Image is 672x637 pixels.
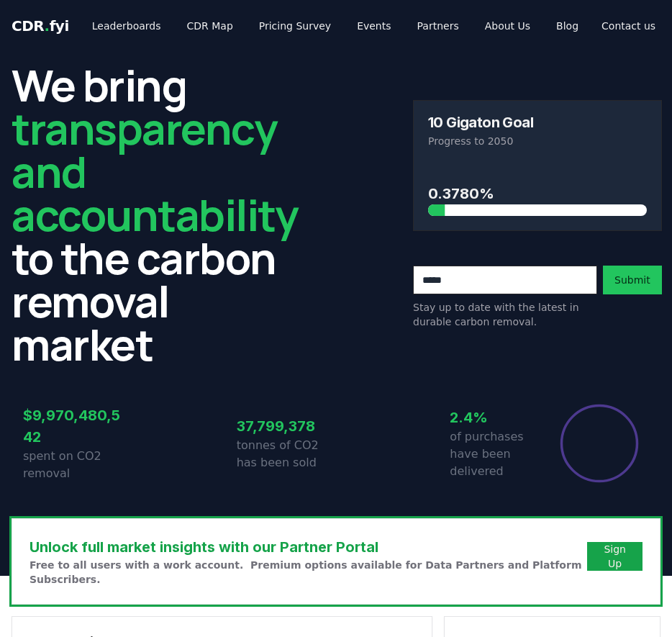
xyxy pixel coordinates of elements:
[23,448,122,482] p: spent on CO2 removal
[81,13,590,39] nav: Main
[45,17,50,35] span: .
[603,266,662,294] button: Submit
[473,13,542,39] a: About Us
[12,99,298,244] span: transparency and accountability
[559,403,640,484] div: Percentage of sales delivered
[12,16,69,36] a: CDR.fyi
[237,415,336,437] h3: 37,799,378
[450,428,549,480] p: of purchases have been delivered
[599,542,631,571] a: Sign Up
[12,63,298,366] h2: We bring to the carbon removal market
[587,542,643,571] button: Sign Up
[545,13,590,39] a: Blog
[428,183,647,204] h3: 0.3780%
[81,13,173,39] a: Leaderboards
[413,300,597,329] p: Stay up to date with the latest in durable carbon removal.
[590,13,667,39] a: Contact us
[428,134,647,148] p: Progress to 2050
[29,558,587,587] p: Free to all users with a work account. Premium options available for Data Partners and Platform S...
[406,13,471,39] a: Partners
[23,405,122,448] h3: $9,970,480,542
[176,13,245,39] a: CDR Map
[248,13,342,39] a: Pricing Survey
[450,407,549,428] h3: 2.4%
[345,13,402,39] a: Events
[12,17,69,35] span: CDR fyi
[428,115,533,130] h3: 10 Gigaton Goal
[29,536,587,558] h3: Unlock full market insights with our Partner Portal
[237,437,336,471] p: tonnes of CO2 has been sold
